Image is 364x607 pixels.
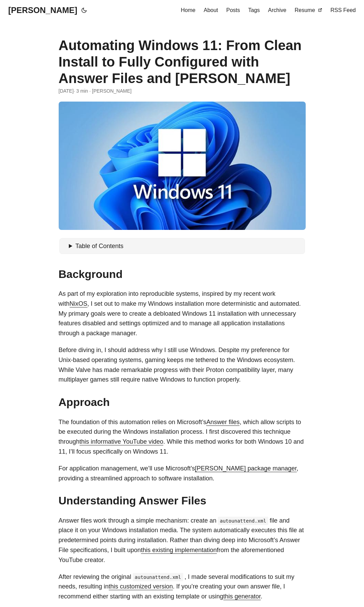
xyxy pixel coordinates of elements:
[223,593,261,600] a: this generator
[59,494,306,507] h2: Understanding Answer Files
[226,7,240,13] span: Posts
[59,289,306,338] p: As part of my exploration into reproducible systems, inspired by my recent work with , I set out ...
[69,241,302,251] summary: Table of Contents
[59,87,74,95] span: 2024-12-17 20:18:13 -0500 -0500
[80,438,164,445] a: this informative YouTube video
[59,516,306,565] p: Answer files work through a simple mechanism: create an file and place it on your Windows install...
[59,37,306,86] h1: Automating Windows 11: From Clean Install to Fully Configured with Answer Files and [PERSON_NAME]
[248,7,260,13] span: Tags
[195,465,296,472] a: [PERSON_NAME] package manager
[59,572,306,602] p: After reviewing the original , I made several modifications to suit my needs, resulting in . If y...
[206,419,239,425] a: Answer files
[75,243,124,249] span: Table of Contents
[330,7,356,13] span: RSS Feed
[59,268,306,281] h2: Background
[181,7,196,13] span: Home
[133,573,183,581] code: autounattend.xml
[59,345,306,385] p: Before diving in, I should address why I still use Windows. Despite my preference for Unix-based ...
[59,464,306,483] p: For application management, we’ll use Microsoft’s , providing a streamlined approach to software ...
[204,7,218,13] span: About
[268,7,286,13] span: Archive
[59,417,306,457] p: The foundation of this automation relies on Microsoft’s , which allow scripts to be executed duri...
[295,7,315,13] span: Resume
[70,300,87,307] a: NixOS
[59,87,306,95] div: · 3 min · [PERSON_NAME]
[141,547,217,553] a: this existing implementation
[109,583,173,590] a: this customized version
[59,396,306,409] h2: Approach
[218,517,268,525] code: autounattend.xml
